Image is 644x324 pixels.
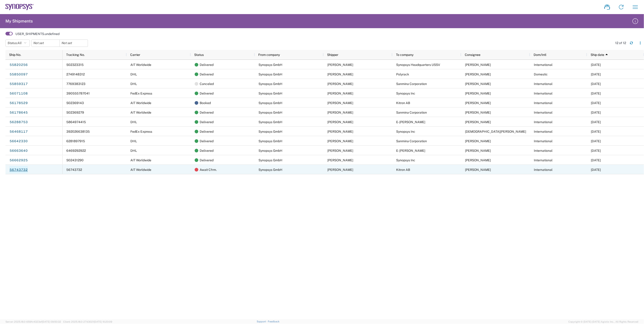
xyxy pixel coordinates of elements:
span: Rigved Pawar [465,130,526,133]
span: International [534,120,553,124]
span: 392026638135 [67,130,90,133]
a: Support [257,320,268,323]
span: AIT Worldwide [131,63,152,67]
span: 09/01/2025 [591,149,601,152]
span: Copyright © [DATE]-[DATE] Agistix Inc., All Rights Reserved [569,320,639,324]
span: 07/02/2025 [591,92,601,95]
span: Mikael Svensson [465,120,491,124]
a: 56178529 [9,99,28,107]
span: Sanmina Corporation [396,111,427,114]
a: 55850097 [9,71,28,78]
span: 6469292922 [67,149,86,152]
span: Dominika Krzysztofik [328,111,353,114]
span: Booked [200,98,211,108]
span: Synopsys GmbH [259,63,283,67]
span: AIT Worldwide [131,158,152,162]
a: 55820256 [9,61,28,68]
a: 56071108 [9,90,28,97]
span: Synopsys Inc [396,130,415,133]
h2: My Shipments [5,18,33,24]
span: Synopsys Headquarters USSV [396,63,440,67]
span: [DATE] 09:50:32 [42,320,61,323]
span: S02369143 [67,101,84,105]
span: Synopsys GmbH [259,72,283,76]
span: Dom/Intl [534,53,547,57]
span: S02431290 [67,158,84,162]
span: Server: 2025.18.0-659fc4323ef [5,320,61,323]
a: 56662925 [9,157,28,164]
span: FedEx Express [131,92,152,95]
span: 09/01/2025 [591,158,601,162]
span: E-Sharp AB [396,149,425,152]
span: 09/09/2025 [591,168,601,172]
span: Peter Zhang [465,92,491,95]
span: Synopsys GmbH [259,130,283,133]
span: 06/13/2025 [591,82,601,86]
span: Dominika Krzysztofik [328,149,353,152]
span: Dominika Krzysztofik [328,101,353,105]
span: Dominika Krzysztofik [328,72,353,76]
span: S02369279 [67,111,84,114]
span: Jerry Miller [465,82,491,86]
span: Synopsys GmbH [259,168,283,172]
span: All [17,41,22,45]
span: Synopsys GmbH [259,101,283,105]
span: Dominika Krzysztofik [328,63,353,67]
span: 2749148312 [67,72,85,76]
span: Dominika Krzysztofik [328,158,353,162]
span: International [534,92,553,95]
span: 6281897915 [67,139,85,143]
span: International [534,63,553,67]
span: Dominika Krzysztofik [328,139,353,143]
span: Delivered [200,70,214,79]
span: 07/16/2025 [591,111,601,114]
span: 08/13/2025 [591,130,601,133]
span: Delivered [200,117,214,127]
span: Polyrack [396,72,409,76]
span: Canceled [200,79,214,89]
span: Synopsys GmbH [259,92,283,95]
span: AIT Worldwide [131,168,152,172]
span: Carrier [130,53,140,57]
span: Synopsys GmbH [259,158,283,162]
span: 07/15/2025 [591,101,601,105]
a: 56642330 [9,137,28,145]
span: Client: 2025.18.0-27d3021 [63,320,112,323]
span: Synopsys GmbH [259,149,283,152]
span: Dominika Krzysztofik [328,82,353,86]
span: Mansi Somaiya [465,111,491,114]
span: International [534,149,553,152]
span: International [534,111,553,114]
span: Synopsys GmbH [259,111,283,114]
span: Synopsys Inc [396,92,415,95]
span: International [534,101,553,105]
span: International [534,168,553,172]
span: Synopsys GmbH [259,82,283,86]
span: DHL [131,82,137,86]
span: Delivered [200,146,214,155]
span: International [534,158,553,162]
span: Shipper [327,53,338,57]
span: Delivered [200,127,214,136]
span: Dominika Krzysztofik [328,120,353,124]
input: Not set [32,40,60,47]
a: 56178645 [9,109,28,116]
span: Mansi Somaiya [465,139,491,143]
span: Kitron AB [396,168,410,172]
span: International [534,139,553,143]
button: Status:All [5,40,30,47]
span: 5864974415 [67,120,86,124]
a: 56743732 [9,166,28,173]
span: Status [194,53,204,57]
span: To company [396,53,414,57]
a: 56468117 [9,128,28,135]
div: 12 of 12 [615,41,626,45]
span: DHL [131,149,137,152]
span: Delivered [200,89,214,98]
span: From company [259,53,280,57]
input: Not set [60,40,88,47]
span: Rajkumar Methuku [465,63,491,67]
span: 390555787041 [67,92,90,95]
span: Lisa Claesson [465,101,491,105]
span: Sanmina Corporation [396,139,427,143]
